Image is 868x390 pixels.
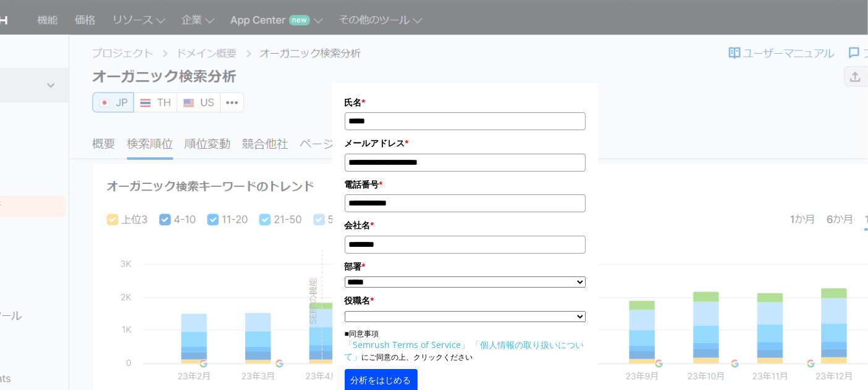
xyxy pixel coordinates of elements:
a: 「個人情報の取り扱いについて」 [345,339,584,362]
label: メールアドレス [345,136,586,150]
label: 電話番号 [345,178,586,191]
label: 部署 [345,260,586,273]
a: 「Semrush Terms of Service」 [345,339,470,351]
label: 氏名 [345,96,586,109]
label: 会社名 [345,218,586,232]
label: 役職名 [345,294,586,307]
p: ■同意事項 にご同意の上、クリックください [345,328,586,363]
